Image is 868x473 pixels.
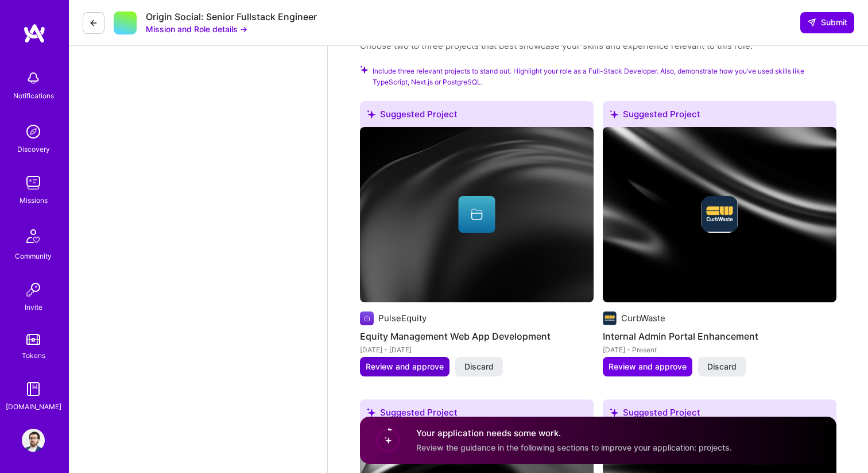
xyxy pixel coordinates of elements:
img: Invite [22,278,45,301]
img: cover [360,127,594,302]
span: Review and approve [366,361,444,372]
div: Suggested Project [603,101,836,132]
div: [DOMAIN_NAME] [6,401,61,413]
span: Submit [807,17,847,28]
img: Company logo [701,196,738,233]
div: Discovery [17,143,50,155]
img: teamwork [22,171,45,194]
span: Discard [707,361,737,372]
div: CurbWaste [621,312,665,324]
i: icon LeftArrowDark [89,18,98,28]
i: icon SendLight [807,18,816,27]
img: Community [20,222,47,250]
span: Discard [464,361,494,372]
img: bell [22,67,45,90]
div: [DATE] - Present [603,344,836,356]
div: [DATE] - [DATE] [360,344,594,356]
h4: Internal Admin Portal Enhancement [603,329,836,344]
div: Community [15,250,52,262]
img: discovery [22,120,45,143]
i: icon SuggestedTeams [367,408,375,417]
div: Suggested Project [360,101,594,132]
span: Include three relevant projects to stand out. Highlight your role as a Full-Stack Developer. Also... [373,66,836,87]
h4: Your application needs some work. [416,427,732,439]
div: Notifications [13,90,54,102]
div: Suggested Project [360,399,594,430]
img: Company logo [360,312,374,325]
img: tokens [26,334,40,345]
i: icon SuggestedTeams [367,110,375,118]
span: Review and approve [609,361,687,372]
i: Check [360,66,368,74]
img: User Avatar [22,429,45,452]
i: icon SuggestedTeams [610,110,618,118]
div: PulseEquity [378,312,427,324]
div: Origin Social: Senior Fullstack Engineer [146,11,317,23]
i: icon SuggestedTeams [610,408,618,417]
span: Review the guidance in the following sections to improve your application: projects. [416,443,732,452]
div: Tokens [22,349,45,362]
div: Invite [25,301,42,313]
div: Suggested Project [603,399,836,430]
img: cover [603,127,836,302]
img: logo [23,23,46,44]
h4: Equity Management Web App Development [360,329,594,344]
img: Company logo [603,312,617,325]
img: guide book [22,378,45,401]
div: Missions [20,194,48,206]
button: Mission and Role details → [146,23,247,35]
